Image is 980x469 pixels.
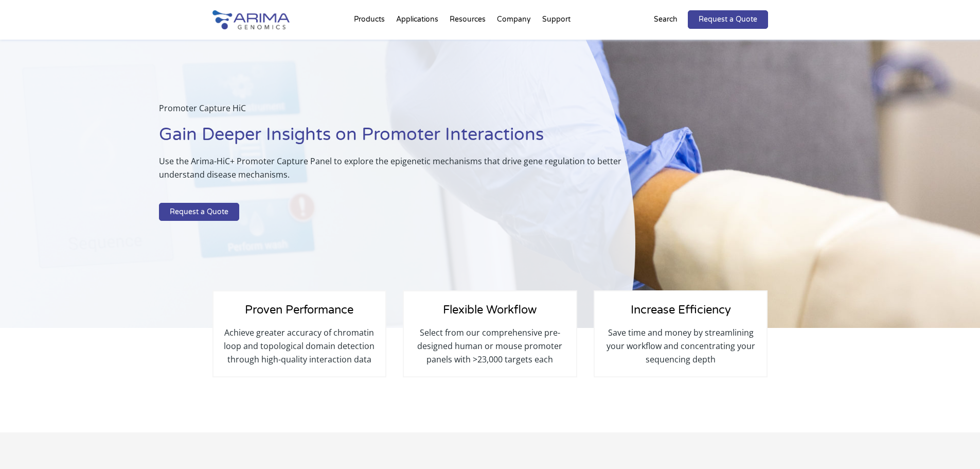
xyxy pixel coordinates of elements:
[159,101,625,123] p: Promoter Capture HiC
[605,326,756,366] p: Save time and money by streamlining your workflow and concentrating your sequencing depth
[688,10,768,29] a: Request a Quote
[654,13,678,26] p: Search
[159,203,239,221] a: Request a Quote
[212,10,290,29] img: Arima-Genomics-logo
[631,303,731,317] span: Increase Efficiency
[414,326,565,366] p: Select from our comprehensive pre-designed human or mouse promoter panels with >23,000 targets each
[224,326,375,366] p: Achieve greater accuracy of chromatin loop and topological domain detection through high-quality ...
[245,303,353,317] span: Proven Performance
[159,154,625,189] p: Use the Arima-HiC+ Promoter Capture Panel to explore the epigenetic mechanisms that drive gene re...
[443,303,537,317] span: Flexible Workflow
[159,123,625,154] h1: Gain Deeper Insights on Promoter Interactions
